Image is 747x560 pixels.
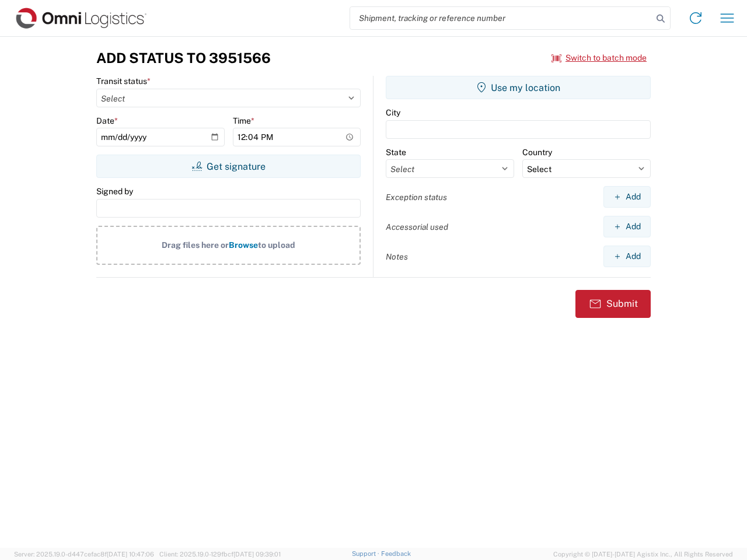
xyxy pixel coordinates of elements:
[603,216,651,237] button: Add
[229,240,258,250] span: Browse
[96,76,151,86] label: Transit status
[258,240,295,250] span: to upload
[96,50,271,66] h3: Add Status to 3951566
[522,147,552,157] label: Country
[603,246,651,267] button: Add
[553,549,733,559] span: Copyright © [DATE]-[DATE] Agistix Inc., All Rights Reserved
[96,155,361,178] button: Get signature
[575,290,651,318] button: Submit
[381,550,411,557] a: Feedback
[96,186,133,197] label: Signed by
[14,551,154,558] span: Server: 2025.19.0-d447cefac8f
[233,116,254,126] label: Time
[386,107,400,118] label: City
[233,551,281,558] span: [DATE] 09:39:01
[386,147,406,157] label: State
[350,7,652,29] input: Shipment, tracking or reference number
[386,222,448,232] label: Accessorial used
[603,186,651,208] button: Add
[159,551,281,558] span: Client: 2025.19.0-129fbcf
[96,116,118,126] label: Date
[386,192,447,202] label: Exception status
[162,240,229,250] span: Drag files here or
[386,251,408,262] label: Notes
[386,76,651,99] button: Use my location
[352,550,381,557] a: Support
[107,551,154,558] span: [DATE] 10:47:06
[551,48,647,68] button: Switch to batch mode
